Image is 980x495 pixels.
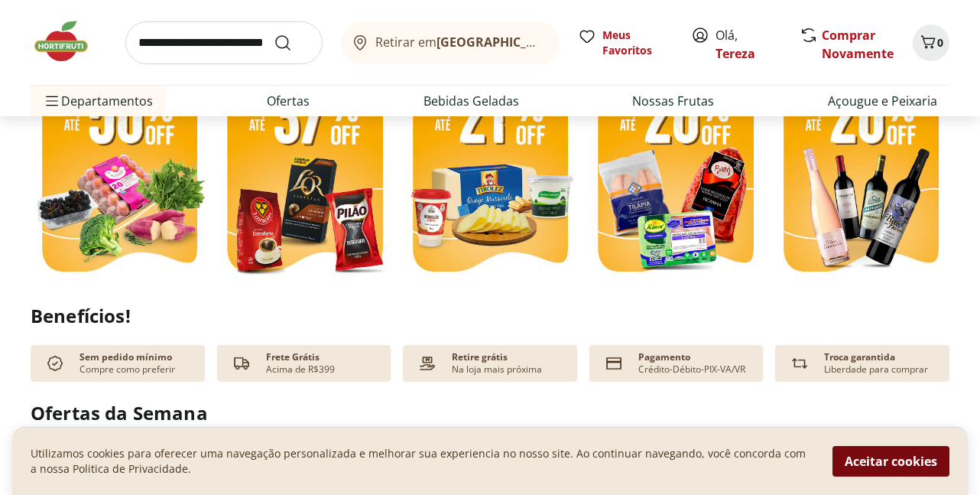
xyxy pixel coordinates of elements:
a: Nossas Frutas [632,92,714,110]
p: Acima de R$399 [266,363,335,376]
img: truck [229,351,254,376]
h2: Benefícios! [31,305,949,327]
p: Troca garantida [824,351,895,363]
img: café [216,47,393,285]
b: [GEOGRAPHIC_DATA]/[GEOGRAPHIC_DATA] [436,34,694,50]
p: Retire grátis [452,351,508,363]
p: Utilizamos cookies para oferecer uma navegação personalizada e melhorar sua experiencia no nosso ... [31,446,814,477]
a: Comprar Novamente [822,27,894,62]
p: Pagamento [638,351,690,363]
a: Bebidas Geladas [423,92,519,110]
button: Menu [43,83,61,119]
p: Sem pedido mínimo [80,351,172,363]
p: Frete Grátis [266,351,320,363]
span: Retirar em [375,35,544,49]
img: Hortifruti [31,18,107,64]
a: Tereza [716,45,755,62]
img: card [602,351,626,376]
span: 0 [937,35,943,50]
input: search [125,21,323,64]
img: vinhos [772,47,949,285]
p: Compre como preferir [80,363,175,376]
a: Açougue e Peixaria [828,92,937,110]
a: Ofertas [267,92,310,110]
button: Carrinho [913,24,949,61]
p: Crédito-Débito-PIX-VA/VR [638,363,745,376]
p: Na loja mais próxima [452,363,542,376]
h2: Ofertas da Semana [31,400,949,426]
span: Departamentos [43,83,153,119]
img: refrigerados [401,47,579,285]
img: check [43,351,67,376]
button: Retirar em[GEOGRAPHIC_DATA]/[GEOGRAPHIC_DATA] [341,21,560,64]
p: Liberdade para comprar [824,363,928,376]
img: Devolução [787,351,812,376]
img: payment [415,351,440,376]
img: resfriados [586,47,764,285]
span: Meus Favoritos [602,28,673,58]
img: feira [31,47,208,285]
button: Submit Search [274,34,310,52]
span: Olá, [716,26,784,63]
button: Aceitar cookies [832,446,949,477]
a: Meus Favoritos [578,28,673,58]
